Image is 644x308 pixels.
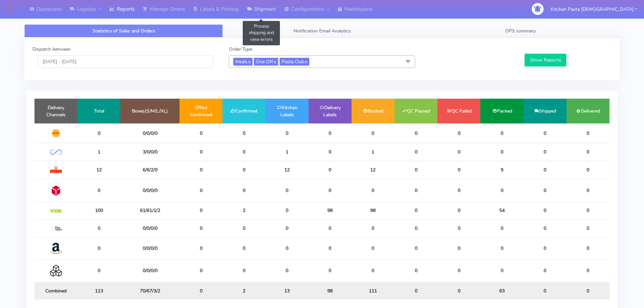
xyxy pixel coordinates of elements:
button: Show Reports [525,54,566,66]
td: 70/67/3/2 [120,282,180,300]
td: 0 [567,260,610,282]
td: 0 [352,179,395,202]
a: x [273,58,276,65]
td: 0 [309,237,352,259]
td: Packed [480,99,523,123]
td: 54 [480,202,523,219]
td: 0 [480,123,523,143]
td: QC Passed [395,99,437,123]
td: 0 [265,219,308,237]
td: 0 [180,260,222,282]
td: 0 [180,123,222,143]
td: 0 [222,143,265,161]
img: MaxOptra [50,227,62,231]
span: OPS summary [505,28,536,34]
td: 1 [352,143,395,161]
td: 0/0/0/0 [120,219,180,237]
td: 0/0/0/0 [120,123,180,143]
span: Notification Email Analytics [293,28,351,34]
td: 0 [480,143,523,161]
td: 0 [222,123,265,143]
td: 0 [309,260,352,282]
td: 0 [180,161,222,179]
td: 0 [77,237,120,259]
td: 0 [480,219,523,237]
td: 0/0/0/0 [120,260,180,282]
td: 0 [437,123,480,143]
td: 0 [265,179,308,202]
td: 0 [352,219,395,237]
td: 0 [567,123,610,143]
td: 63 [480,282,523,300]
td: 111 [352,282,395,300]
td: 0 [567,237,610,259]
td: 0 [524,237,567,259]
td: 0 [524,123,567,143]
td: 0 [352,260,395,282]
label: Dispatch between [32,46,71,53]
span: Statistics of Sales and Orders [92,28,155,34]
td: 0 [524,143,567,161]
td: 0 [395,179,437,202]
td: 13 [265,282,308,300]
td: 0 [77,123,120,143]
img: Amazon [50,242,62,254]
td: 0 [352,237,395,259]
td: 0 [567,202,610,219]
td: 0 [524,161,567,179]
td: 0 [395,202,437,219]
td: 0 [395,161,437,179]
td: 0 [180,143,222,161]
td: 0 [395,282,437,300]
td: 2 [222,282,265,300]
td: 0 [480,237,523,259]
td: 12 [352,161,395,179]
td: 0 [524,179,567,202]
td: 113 [77,282,120,300]
td: QC Failed [437,99,480,123]
td: Booked [352,99,395,123]
td: 0 [567,282,610,300]
img: DHL [50,129,62,138]
td: 0 [222,260,265,282]
td: 98 [309,282,352,300]
td: 0 [437,179,480,202]
td: 0 [437,260,480,282]
td: 0 [309,143,352,161]
td: 0 [222,219,265,237]
label: Order Type [229,46,252,53]
td: 0 [480,179,523,202]
td: 0 [309,219,352,237]
td: 0 [180,237,222,259]
td: 0 [265,202,308,219]
td: 98 [309,202,352,219]
td: 0 [567,143,610,161]
td: 0 [395,143,437,161]
td: 0 [567,219,610,237]
td: 3/0/0/0 [120,143,180,161]
img: Royal Mail [50,166,62,174]
img: Yodel [50,209,62,213]
td: 1 [77,143,120,161]
td: 0 [222,161,265,179]
span: One Off [254,58,278,66]
a: x [304,58,307,65]
td: 0 [265,123,308,143]
td: 0 [437,219,480,237]
td: 0 [309,123,352,143]
td: 9 [480,161,523,179]
td: 0 [77,219,120,237]
td: 0 [524,282,567,300]
td: 0 [222,237,265,259]
ul: Tabs [24,24,620,38]
a: x [247,58,251,65]
td: 1 [265,143,308,161]
td: 0 [437,143,480,161]
td: 12 [265,161,308,179]
td: 0 [524,202,567,219]
input: Pick the Daterange [38,55,214,68]
td: 0/0/0/0 [120,179,180,202]
td: 0 [395,237,437,259]
td: 0 [309,179,352,202]
td: 0 [180,282,222,300]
